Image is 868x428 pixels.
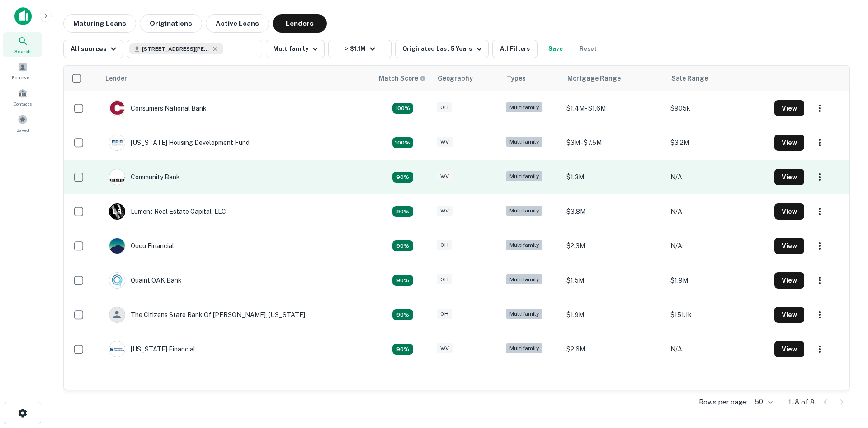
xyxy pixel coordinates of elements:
[109,169,125,185] img: picture
[432,66,501,91] th: Geography
[562,91,666,125] td: $1.4M - $1.6M
[14,48,31,55] span: Search
[823,356,868,399] iframe: Chat Widget
[109,101,125,116] img: picture
[392,309,413,320] div: Capitalize uses an advanced AI algorithm to match your search with the best lender. The match sco...
[392,344,413,355] div: Capitalize uses an advanced AI algorithm to match your search with the best lender. The match sco...
[562,194,666,229] td: $3.8M
[666,332,770,366] td: N/A
[16,126,29,134] span: Saved
[3,58,42,83] a: Borrowers
[109,341,125,357] img: picture
[437,240,452,250] div: OH
[109,307,305,323] div: The Citizens State Bank Of [PERSON_NAME], [US_STATE]
[437,102,452,113] div: OH
[501,66,562,91] th: Types
[109,238,174,254] div: Oucu Financial
[774,307,804,323] button: View
[392,240,413,251] div: Capitalize uses an advanced AI algorithm to match your search with the best lender. The match sco...
[109,135,125,150] img: picture
[63,14,136,33] button: Maturing Loans
[699,397,748,408] p: Rows per page:
[379,73,424,83] h6: Match Score
[373,66,432,91] th: Capitalize uses an advanced AI algorithm to match your search with the best lender. The match sco...
[105,73,127,84] div: Lender
[3,85,42,109] a: Contacts
[492,40,538,58] button: All Filters
[438,73,473,84] div: Geography
[666,263,770,298] td: $1.9M
[506,102,542,113] div: Multifamily
[109,273,125,288] img: picture
[567,73,621,84] div: Mortgage Range
[140,14,202,33] button: Originations
[12,74,33,81] span: Borrowers
[437,137,453,147] div: WV
[14,7,32,25] img: capitalize-icon.png
[3,32,42,57] a: Search
[562,332,666,366] td: $2.6M
[392,137,413,148] div: Capitalize uses an advanced AI algorithm to match your search with the best lender. The match sco...
[14,100,32,107] span: Contacts
[402,43,484,54] div: Originated Last 5 Years
[109,272,182,289] div: Quaint OAK Bank
[273,14,327,33] button: Lenders
[100,66,373,91] th: Lender
[506,309,542,319] div: Multifamily
[506,171,542,182] div: Multifamily
[562,125,666,160] td: $3M - $7.5M
[63,40,123,58] button: All sources
[774,100,804,116] button: View
[788,397,815,408] p: 1–8 of 8
[506,240,542,250] div: Multifamily
[774,238,804,254] button: View
[541,40,570,58] button: Save your search to get updates of matches that match your search criteria.
[109,203,226,220] div: Lument Real Estate Capital, LLC
[562,298,666,332] td: $1.9M
[562,160,666,194] td: $1.3M
[109,238,125,254] img: picture
[392,275,413,286] div: Capitalize uses an advanced AI algorithm to match your search with the best lender. The match sco...
[3,111,42,135] a: Saved
[113,207,121,216] p: L R
[437,171,453,182] div: WV
[666,298,770,332] td: $151.1k
[562,229,666,263] td: $2.3M
[379,73,426,83] div: Capitalize uses an advanced AI algorithm to match your search with the best lender. The match sco...
[437,309,452,319] div: OH
[109,341,195,357] div: [US_STATE] Financial
[774,203,804,220] button: View
[774,135,804,151] button: View
[666,229,770,263] td: N/A
[574,40,603,58] button: Reset
[109,100,207,116] div: Consumers National Bank
[562,263,666,298] td: $1.5M
[392,206,413,217] div: Capitalize uses an advanced AI algorithm to match your search with the best lender. The match sco...
[671,73,708,84] div: Sale Range
[395,40,488,58] button: Originated Last 5 Years
[206,14,269,33] button: Active Loans
[437,343,453,354] div: WV
[506,137,542,147] div: Multifamily
[666,125,770,160] td: $3.2M
[562,66,666,91] th: Mortgage Range
[437,206,453,216] div: WV
[506,206,542,216] div: Multifamily
[774,341,804,357] button: View
[666,194,770,229] td: N/A
[266,40,325,58] button: Multifamily
[142,45,210,53] span: [STREET_ADDRESS][PERSON_NAME][PERSON_NAME]
[506,274,542,285] div: Multifamily
[774,169,804,185] button: View
[751,395,774,409] div: 50
[506,343,542,354] div: Multifamily
[71,43,119,54] div: All sources
[392,103,413,114] div: Capitalize uses an advanced AI algorithm to match your search with the best lender. The match sco...
[507,73,526,84] div: Types
[328,40,392,58] button: > $1.1M
[392,172,413,183] div: Capitalize uses an advanced AI algorithm to match your search with the best lender. The match sco...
